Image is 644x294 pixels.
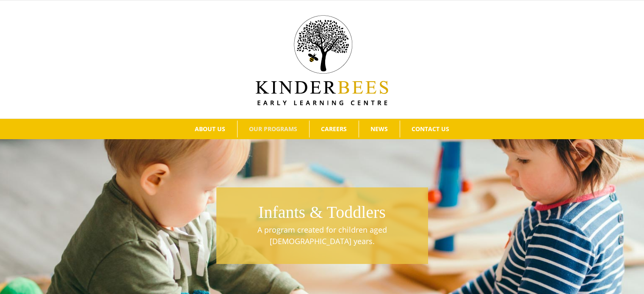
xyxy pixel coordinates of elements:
[249,126,297,132] span: OUR PROGRAMS
[13,119,631,139] nav: Main Menu
[256,15,388,105] img: Kinder Bees Logo
[370,126,388,132] span: NEWS
[310,121,359,137] a: CAREERS
[359,121,400,137] a: NEWS
[183,121,237,137] a: ABOUT US
[221,224,424,247] p: A program created for children aged [DEMOGRAPHIC_DATA] years.
[195,126,225,132] span: ABOUT US
[412,126,449,132] span: CONTACT US
[238,121,309,137] a: OUR PROGRAMS
[221,201,424,224] h1: Infants & Toddlers
[321,126,347,132] span: CAREERS
[400,121,461,137] a: CONTACT US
